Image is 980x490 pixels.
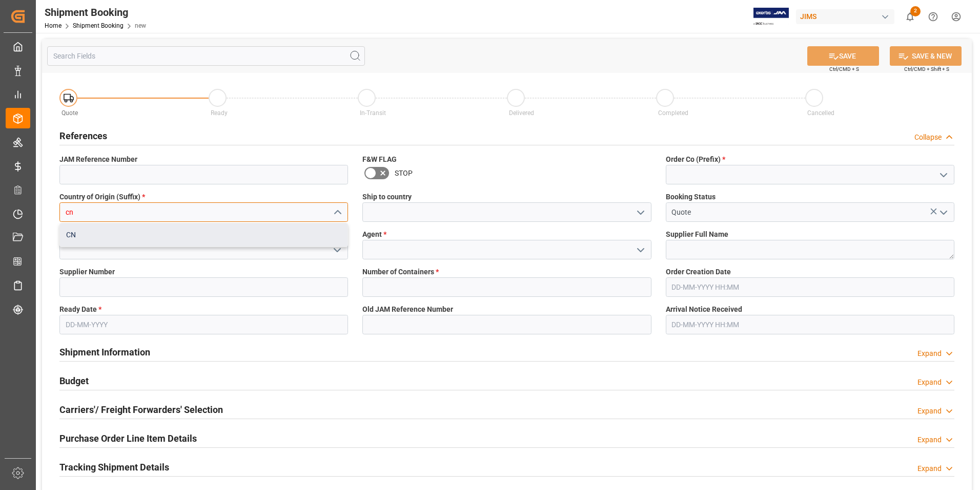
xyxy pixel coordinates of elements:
span: Ship to country [362,192,412,202]
span: Cancelled [807,109,834,117]
div: JIMS [796,9,894,24]
a: Shipment Booking [73,22,124,29]
button: open menu [632,242,647,258]
input: DD-MM-YYYY HH:MM [666,315,954,334]
span: Order Co (Prefix) [666,154,725,165]
span: Delivered [509,109,534,117]
span: Order Creation Date [666,267,731,277]
button: SAVE & NEW [890,46,962,66]
input: Search Fields [47,46,365,66]
button: open menu [329,242,344,258]
span: Arrival Notice Received [666,304,742,315]
span: Old JAM Reference Number [362,304,453,315]
h2: Purchase Order Line Item Details [59,431,197,445]
button: JIMS [796,7,899,26]
span: Ctrl/CMD + Shift + S [904,65,949,73]
div: Shipment Booking [45,5,146,20]
input: DD-MM-YYYY [59,315,348,334]
div: Expand [917,377,942,388]
span: Ready [211,109,228,117]
span: JAM Reference Number [59,154,137,165]
h2: References [59,129,107,143]
button: close menu [329,204,344,220]
span: Supplier Number [59,267,115,277]
span: Country of Origin (Suffix) [59,192,145,202]
h2: Budget [59,374,89,388]
div: Collapse [914,132,942,143]
div: Expand [917,348,942,359]
button: Help Center [922,5,945,28]
button: open menu [935,167,950,183]
span: F&W FLAG [362,154,397,165]
span: Quote [62,109,78,117]
button: open menu [632,204,647,220]
span: Supplier Full Name [666,229,728,240]
span: Number of Containers [362,267,439,277]
h2: Shipment Information [59,345,150,359]
div: Expand [917,435,942,445]
button: show 2 new notifications [899,5,922,28]
div: Expand [917,463,942,474]
div: Expand [917,406,942,417]
span: Ready Date [59,304,101,315]
button: open menu [935,204,950,220]
img: Exertis%20JAM%20-%20Email%20Logo.jpg_1722504956.jpg [753,8,789,26]
input: Type to search/select [59,202,348,222]
h2: Carriers'/ Freight Forwarders' Selection [59,403,223,417]
input: DD-MM-YYYY HH:MM [666,277,954,297]
a: Home [45,22,62,29]
span: In-Transit [360,109,386,117]
h2: Tracking Shipment Details [59,460,169,474]
span: 2 [910,6,921,16]
span: STOP [395,168,413,179]
button: SAVE [807,46,879,66]
span: Agent [362,229,386,240]
span: Booking Status [666,192,716,202]
span: Ctrl/CMD + S [829,65,859,73]
span: Completed [658,109,688,117]
div: CN [60,223,348,247]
